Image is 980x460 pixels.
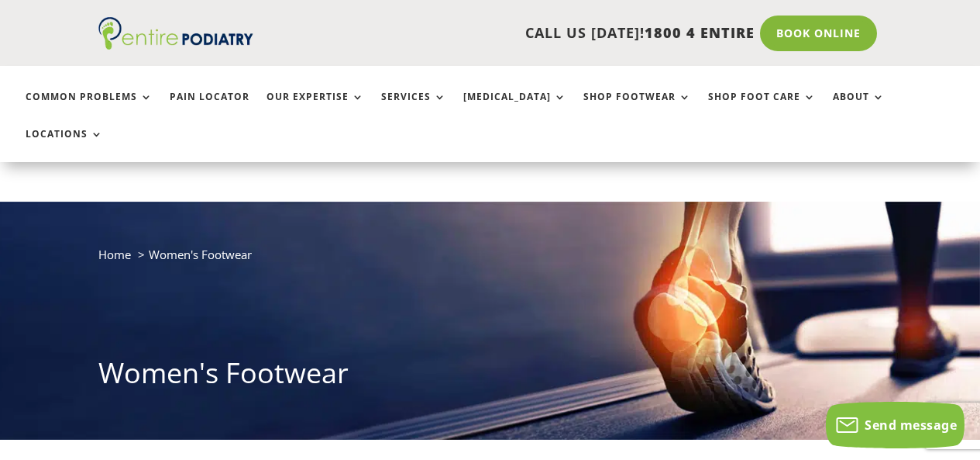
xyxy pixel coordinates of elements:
a: Our Expertise [266,92,364,125]
span: Send message [865,417,957,434]
h1: Women's Footwear [98,354,882,400]
span: Women's Footwear [149,247,252,262]
a: Pain Locator [170,92,249,125]
a: About [833,92,885,125]
a: Book Online [760,16,877,51]
img: logo (1) [98,17,253,50]
nav: breadcrumb [98,244,882,276]
button: Send message [826,402,965,448]
span: 1800 4 ENTIRE [645,23,755,42]
a: Locations [26,129,103,162]
a: Entire Podiatry [98,37,253,53]
a: Services [381,92,446,125]
a: Common Problems [26,92,153,125]
p: CALL US [DATE]! [274,23,755,43]
a: Home [98,247,131,262]
a: Shop Foot Care [708,92,816,125]
a: [MEDICAL_DATA] [463,92,566,125]
a: Shop Footwear [583,92,691,125]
